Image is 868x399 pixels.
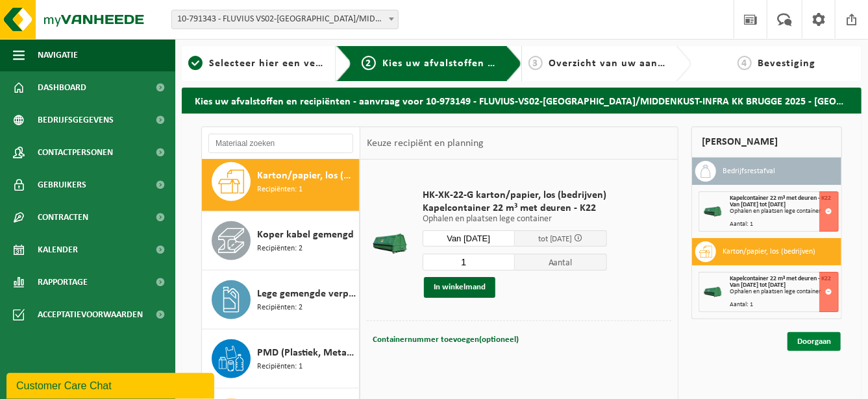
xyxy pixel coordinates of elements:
span: Aantal [515,254,607,271]
button: PMD (Plastiek, Metaal, Drankkartons) (bedrijven) Recipiënten: 1 [202,330,360,389]
span: 1 [188,56,203,70]
span: 10-791343 - FLUVIUS VS02-BRUGGE/MIDDENKUST [172,10,398,29]
span: Rapportage [38,266,88,298]
strong: Van [DATE] tot [DATE] [730,201,786,208]
span: Gebruikers [38,169,86,201]
span: Recipiënten: 2 [257,302,303,314]
span: Karton/papier, los (bedrijven) [257,168,356,184]
span: Kapelcontainer 22 m³ met deuren - K22 [730,195,831,202]
div: Keuze recipiënt en planning [360,127,490,160]
input: Materiaal zoeken [208,134,353,153]
span: Dashboard [38,71,86,104]
span: Kapelcontainer 22 m³ met deuren - K22 [730,275,831,282]
span: Bevestiging [758,58,816,69]
iframe: chat widget [6,370,217,399]
span: Kies uw afvalstoffen en recipiënten [382,58,561,69]
button: Karton/papier, los (bedrijven) Recipiënten: 1 [202,152,360,212]
span: Recipiënten: 1 [257,184,303,196]
span: tot [DATE] [538,235,573,243]
span: HK-XK-22-G karton/papier, los (bedrijven) [423,189,607,202]
span: 4 [738,56,752,70]
span: Contactpersonen [38,136,113,169]
span: Bedrijfsgegevens [38,104,114,136]
strong: Van [DATE] tot [DATE] [730,282,786,289]
a: Doorgaan [787,332,841,351]
span: 3 [528,56,543,70]
span: Lege gemengde verpakkingen van gevaarlijke stoffen [257,286,356,302]
input: Selecteer datum [423,230,515,247]
span: Koper kabel gemengd [257,227,354,243]
span: Acceptatievoorwaarden [38,298,143,331]
div: [PERSON_NAME] [691,127,842,158]
span: 10-791343 - FLUVIUS VS02-BRUGGE/MIDDENKUST [171,10,399,29]
span: Recipiënten: 1 [257,361,303,373]
span: Containernummer toevoegen(optioneel) [373,335,519,344]
button: In winkelmand [424,277,495,298]
div: Aantal: 1 [730,221,838,228]
div: Aantal: 1 [730,302,838,308]
span: Kalender [38,234,78,266]
button: Lege gemengde verpakkingen van gevaarlijke stoffen Recipiënten: 2 [202,271,360,330]
h3: Bedrijfsrestafval [723,161,775,182]
span: 2 [362,56,376,70]
div: Ophalen en plaatsen lege container [730,208,838,215]
span: Kapelcontainer 22 m³ met deuren - K22 [423,202,607,215]
button: Koper kabel gemengd Recipiënten: 2 [202,212,360,271]
span: PMD (Plastiek, Metaal, Drankkartons) (bedrijven) [257,345,356,361]
span: Navigatie [38,39,78,71]
a: 1Selecteer hier een vestiging [188,56,326,71]
button: Containernummer toevoegen(optioneel) [371,331,520,349]
span: Selecteer hier een vestiging [209,58,349,69]
div: Ophalen en plaatsen lege container [730,289,838,295]
span: Contracten [38,201,88,234]
h3: Karton/papier, los (bedrijven) [723,241,815,262]
p: Ophalen en plaatsen lege container [423,215,607,224]
span: Overzicht van uw aanvraag [549,58,686,69]
h2: Kies uw afvalstoffen en recipiënten - aanvraag voor 10-973149 - FLUVIUS-VS02-[GEOGRAPHIC_DATA]/MI... [182,88,862,113]
span: Recipiënten: 2 [257,243,303,255]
